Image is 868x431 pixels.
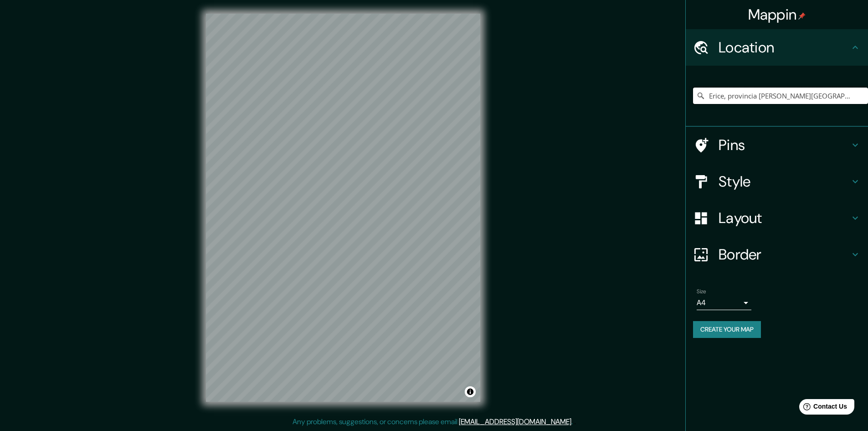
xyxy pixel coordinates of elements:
div: Location [686,29,868,66]
h4: Border [719,245,850,264]
h4: Mappin [748,5,806,24]
div: . [573,416,574,427]
div: . [574,416,576,427]
div: A4 [697,296,751,310]
p: Any problems, suggestions, or concerns please email . [293,416,573,427]
div: Layout [686,200,868,236]
img: pin-icon.png [798,12,806,20]
h4: Pins [719,136,850,154]
div: Pins [686,127,868,163]
a: [EMAIL_ADDRESS][DOMAIN_NAME] [459,417,571,426]
button: Create your map [693,321,761,338]
iframe: Help widget launcher [787,395,858,421]
h4: Location [719,38,850,57]
h4: Layout [719,209,850,227]
div: Style [686,163,868,200]
input: Pick your city or area [693,88,868,104]
label: Size [697,288,706,296]
canvas: Map [206,14,480,402]
div: Border [686,236,868,273]
button: Toggle attribution [465,386,476,397]
h4: Style [719,172,850,191]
